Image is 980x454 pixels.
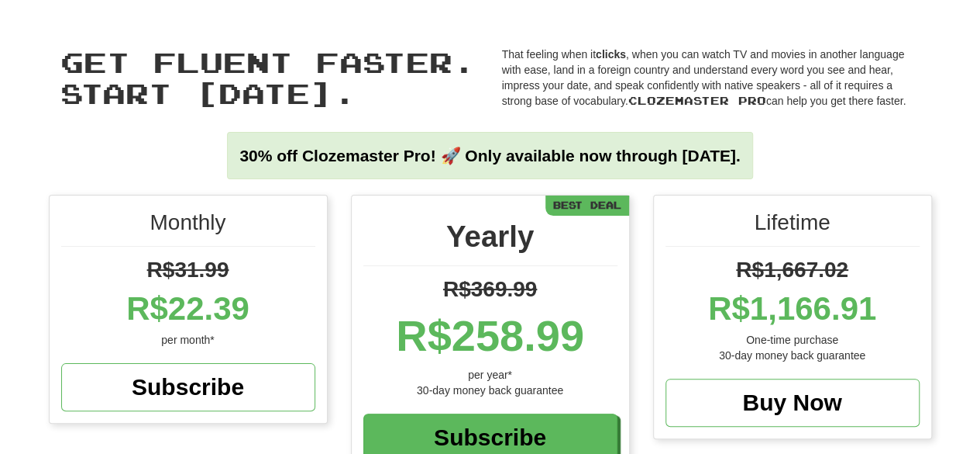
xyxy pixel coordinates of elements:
div: R$258.99 [363,305,617,367]
div: per month* [61,332,315,348]
div: Lifetime [665,207,920,247]
span: R$1,667.02 [736,258,848,282]
p: That feeling when it , when you can watch TV and movies in another language with ease, land in a ... [502,47,920,109]
div: Yearly [363,215,617,266]
a: Subscribe [61,363,315,411]
span: R$31.99 [147,258,229,282]
strong: clicks [596,48,626,61]
div: One-time purchase [665,332,920,348]
span: Clozemaster Pro [628,94,766,107]
div: Best Deal [545,196,629,215]
div: Monthly [61,207,315,247]
div: 30-day money back guarantee [363,383,617,398]
div: per year* [363,367,617,383]
div: 30-day money back guarantee [665,348,920,363]
span: R$369.99 [443,277,537,301]
strong: 30% off Clozemaster Pro! 🚀 Only available now through [DATE]. [239,147,740,165]
a: Buy Now [665,379,920,427]
div: R$22.39 [61,286,315,332]
div: R$1,166.91 [665,286,920,332]
span: Get fluent faster. Start [DATE]. [60,45,476,109]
